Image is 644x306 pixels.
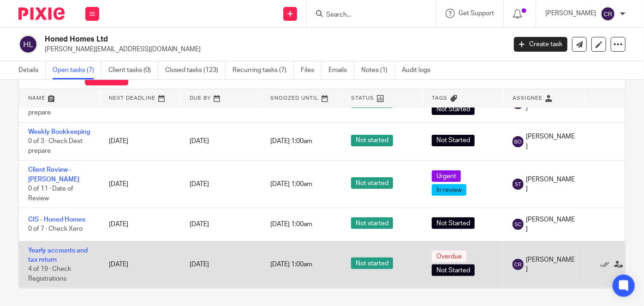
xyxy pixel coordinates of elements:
span: 0 of 3 · Check Dext prepare [28,138,83,154]
a: Audit logs [402,61,437,79]
input: Search [325,11,408,19]
a: Files [301,61,322,79]
span: Not Started [432,135,475,146]
a: Closed tasks (123) [165,61,226,79]
a: Details [18,61,46,79]
img: svg%3E [513,179,524,190]
a: CIS - Honed Homes [28,216,85,223]
span: [DATE] 1:00am [270,261,312,268]
a: Recurring tasks (7) [233,61,294,79]
span: 0 of 7 · Check Xero [28,226,83,233]
span: In review [432,184,466,196]
td: [DATE] [100,208,180,241]
img: svg%3E [513,259,524,270]
span: Not Started [432,103,475,115]
a: Mark as done [600,260,614,269]
span: [PERSON_NAME] [526,255,575,274]
a: Open tasks (7) [53,61,101,79]
span: Not Started [432,217,475,229]
span: [DATE] [190,221,209,228]
span: Not started [351,177,393,189]
span: Get Support [459,10,494,17]
span: 4 of 19 · Check Registrations [28,266,71,282]
img: svg%3E [601,6,615,21]
a: Client tasks (0) [108,61,158,79]
a: Yearly accounts and tax return [28,247,88,263]
a: Weekly Bookkeeping [28,129,90,135]
span: Urgent [432,170,461,182]
span: Not started [351,217,393,229]
span: Tags [432,96,448,101]
td: [DATE] [100,122,180,160]
td: [DATE] [100,161,180,208]
span: 0 of 3 · Check Dext prepare [28,100,83,116]
a: Create task [514,37,567,52]
span: [DATE] 1:00am [270,138,312,145]
span: Snoozed Until [271,96,319,101]
span: [DATE] 1:00am [270,181,312,187]
span: [DATE] 1:00am [270,221,312,228]
span: 0 of 11 · Date of Review [28,186,73,202]
p: [PERSON_NAME][EMAIL_ADDRESS][DOMAIN_NAME] [45,45,500,54]
span: Not started [351,135,393,146]
span: [DATE] [190,181,209,187]
img: svg%3E [513,136,524,147]
td: [DATE] [100,241,180,288]
a: Client Review - [PERSON_NAME] [28,167,79,182]
span: Not started [351,258,393,269]
span: Status [352,96,375,101]
img: Pixie [18,7,65,20]
span: [PERSON_NAME] [526,175,575,194]
span: Not Started [432,264,475,276]
a: Notes (1) [361,61,395,79]
p: [PERSON_NAME] [545,9,596,18]
img: svg%3E [18,35,38,54]
span: Overdue [432,251,466,262]
span: [DATE] [190,138,209,145]
span: [PERSON_NAME] [526,215,575,234]
span: [DATE] [190,261,209,268]
h2: Honed Homes Ltd [45,35,409,44]
a: Emails [328,61,354,79]
img: svg%3E [513,219,524,230]
span: [PERSON_NAME] [526,132,575,151]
